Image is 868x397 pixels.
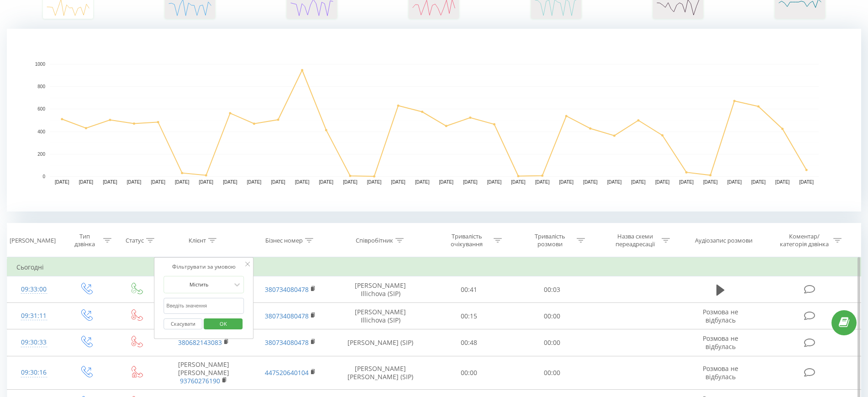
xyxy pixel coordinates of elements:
[427,303,511,329] td: 00:15
[610,233,659,248] div: Назва схеми переадресації
[265,285,309,294] a: 380734080478
[265,312,309,320] a: 380734080478
[427,329,511,356] td: 00:48
[271,180,285,185] text: [DATE]
[16,281,51,298] div: 09:33:00
[559,180,574,185] text: [DATE]
[356,237,393,244] div: Співробітник
[334,303,427,329] td: [PERSON_NAME] Illichova (SIP)
[151,180,165,185] text: [DATE]
[343,180,358,185] text: [DATE]
[164,262,244,271] div: Фільтрувати за умовою
[703,364,738,381] span: Розмова не відбулась
[37,84,45,89] text: 800
[175,180,189,185] text: [DATE]
[103,180,117,185] text: [DATE]
[16,333,51,351] div: 09:30:33
[55,180,69,185] text: [DATE]
[199,180,214,185] text: [DATE]
[265,368,309,377] a: 447520640104
[223,180,237,185] text: [DATE]
[535,180,550,185] text: [DATE]
[655,180,670,185] text: [DATE]
[775,180,790,185] text: [DATE]
[42,174,45,179] text: 0
[180,376,220,385] a: 93760276190
[427,276,511,303] td: 00:41
[751,180,766,185] text: [DATE]
[778,233,831,248] div: Коментар/категорія дзвінка
[526,233,574,248] div: Тривалість розмови
[7,29,861,212] svg: A chart.
[439,180,454,185] text: [DATE]
[164,318,203,330] button: Скасувати
[16,364,51,381] div: 09:30:16
[391,180,405,185] text: [DATE]
[265,237,303,244] div: Бізнес номер
[334,329,427,356] td: [PERSON_NAME] (SIP)
[583,180,598,185] text: [DATE]
[37,152,45,157] text: 200
[164,298,244,314] input: Введіть значення
[334,276,427,303] td: [PERSON_NAME] Illichova (SIP)
[160,356,247,390] td: [PERSON_NAME] [PERSON_NAME]
[37,129,45,134] text: 400
[7,258,861,276] td: Сьогодні
[68,233,101,248] div: Тип дзвінка
[703,180,718,185] text: [DATE]
[631,180,646,185] text: [DATE]
[487,180,502,185] text: [DATE]
[35,62,46,67] text: 1000
[695,237,752,244] div: Аудіозапис розмови
[415,180,430,185] text: [DATE]
[319,180,334,185] text: [DATE]
[178,338,222,347] a: 380682143083
[247,180,262,185] text: [DATE]
[79,180,94,185] text: [DATE]
[703,334,738,351] span: Розмова не відбулась
[127,180,142,185] text: [DATE]
[427,356,511,390] td: 00:00
[189,237,206,244] div: Клієнт
[126,237,144,244] div: Статус
[367,180,382,185] text: [DATE]
[442,233,491,248] div: Тривалість очікування
[210,317,236,331] span: OK
[463,180,478,185] text: [DATE]
[295,180,310,185] text: [DATE]
[799,180,814,185] text: [DATE]
[204,318,242,330] button: OK
[679,180,694,185] text: [DATE]
[510,276,594,303] td: 00:03
[703,307,738,324] span: Розмова не відбулась
[510,329,594,356] td: 00:00
[265,338,309,347] a: 380734080478
[334,356,427,390] td: [PERSON_NAME] [PERSON_NAME] (SIP)
[510,356,594,390] td: 00:00
[511,180,526,185] text: [DATE]
[510,303,594,329] td: 00:00
[727,180,742,185] text: [DATE]
[10,237,56,244] div: [PERSON_NAME]
[37,107,45,112] text: 600
[607,180,622,185] text: [DATE]
[16,307,51,325] div: 09:31:11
